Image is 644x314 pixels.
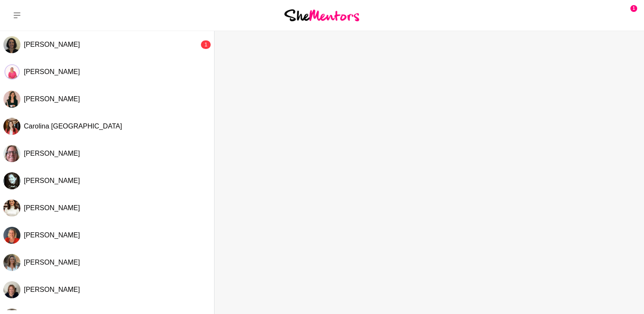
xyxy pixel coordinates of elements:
span: [PERSON_NAME] [24,68,80,75]
img: A [3,254,20,271]
img: C [3,145,20,162]
div: Ashley [3,200,20,217]
a: Carmel Murphy1 [613,5,634,26]
span: [PERSON_NAME] [24,259,80,266]
img: She Mentors Logo [284,9,359,21]
div: Nicole [3,281,20,298]
img: A [3,200,20,217]
span: [PERSON_NAME] [24,231,80,239]
span: [PERSON_NAME] [24,95,80,103]
div: 1 [201,40,211,49]
img: M [3,91,20,108]
div: Laila Punj [3,36,20,53]
span: [PERSON_NAME] [24,286,80,293]
span: [PERSON_NAME] [24,177,80,184]
img: L [3,36,20,53]
img: L [3,227,20,244]
img: P [3,172,20,189]
span: Carolina [GEOGRAPHIC_DATA] [24,123,122,130]
div: Carolina Portugal [3,118,20,135]
div: Carin [3,145,20,162]
div: Lesley Auchterlonie [3,227,20,244]
div: Sandy Hanrahan [3,63,20,80]
span: [PERSON_NAME] [24,150,80,157]
img: S [3,63,20,80]
span: [PERSON_NAME] [24,204,80,211]
img: C [3,118,20,135]
img: N [3,281,20,298]
span: 1 [630,5,637,12]
div: Paula Kerslake [3,172,20,189]
span: [PERSON_NAME] [24,41,80,48]
div: Alicia Visser [3,254,20,271]
div: Mariana Queiroz [3,91,20,108]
